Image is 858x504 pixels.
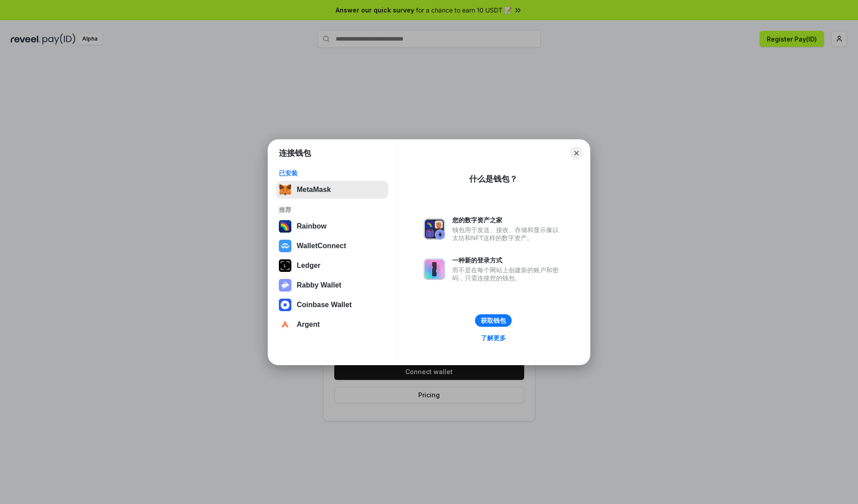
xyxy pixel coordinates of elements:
[297,281,341,289] div: Rabby Wallet
[297,186,331,194] div: MetaMask
[452,226,563,242] div: 钱包用于发送、接收、存储和显示像以太坊和NFT这样的数字资产。
[279,169,386,177] div: 已安装
[424,218,445,240] img: svg+xml,%3Csvg%20xmlns%3D%22http%3A%2F%2Fwww.w3.org%2F2000%2Fsvg%22%20fill%3D%22none%22%20viewBox...
[297,242,346,250] div: WalletConnect
[279,183,291,196] img: svg+xml,%3Csvg%20fill%3D%22none%22%20height%3D%2233%22%20viewBox%3D%220%200%2035%2033%22%20width%...
[297,321,320,329] div: Argent
[297,222,327,230] div: Rainbow
[481,334,506,342] div: 了解更多
[279,279,291,292] img: svg+xml,%3Csvg%20xmlns%3D%22http%3A%2F%2Fwww.w3.org%2F2000%2Fsvg%22%20fill%3D%22none%22%20viewBox...
[469,174,517,184] div: 什么是钱包？
[452,256,563,264] div: 一种新的登录方式
[276,316,388,333] button: Argent
[279,148,311,158] h1: 连接钱包
[279,206,386,214] div: 推荐
[279,318,291,331] img: svg+xml,%3Csvg%20width%3D%2228%22%20height%3D%2228%22%20viewBox%3D%220%200%2028%2028%22%20fill%3D...
[279,299,291,311] img: svg+xml,%3Csvg%20width%3D%2228%22%20height%3D%2228%22%20viewBox%3D%220%200%2028%2028%22%20fill%3D...
[279,240,291,252] img: svg+xml,%3Csvg%20width%3D%2228%22%20height%3D%2228%22%20viewBox%3D%220%200%2028%2028%22%20fill%3D...
[570,147,583,159] button: Close
[276,237,388,255] button: WalletConnect
[276,276,388,294] button: Rabby Wallet
[297,301,352,309] div: Coinbase Wallet
[424,258,445,280] img: svg+xml,%3Csvg%20xmlns%3D%22http%3A%2F%2Fwww.w3.org%2F2000%2Fsvg%22%20fill%3D%22none%22%20viewBox...
[276,217,388,235] button: Rainbow
[475,332,511,344] a: 了解更多
[475,314,512,327] button: 获取钱包
[297,262,320,270] div: Ledger
[452,266,563,282] div: 而不是在每个网站上创建新的账户和密码，只需连接您的钱包。
[276,181,388,199] button: MetaMask
[452,216,563,224] div: 您的数字资产之家
[279,220,291,233] img: svg+xml,%3Csvg%20width%3D%22120%22%20height%3D%22120%22%20viewBox%3D%220%200%20120%20120%22%20fil...
[481,317,506,325] div: 获取钱包
[276,257,388,275] button: Ledger
[279,259,291,272] img: svg+xml,%3Csvg%20xmlns%3D%22http%3A%2F%2Fwww.w3.org%2F2000%2Fsvg%22%20width%3D%2228%22%20height%3...
[276,296,388,314] button: Coinbase Wallet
